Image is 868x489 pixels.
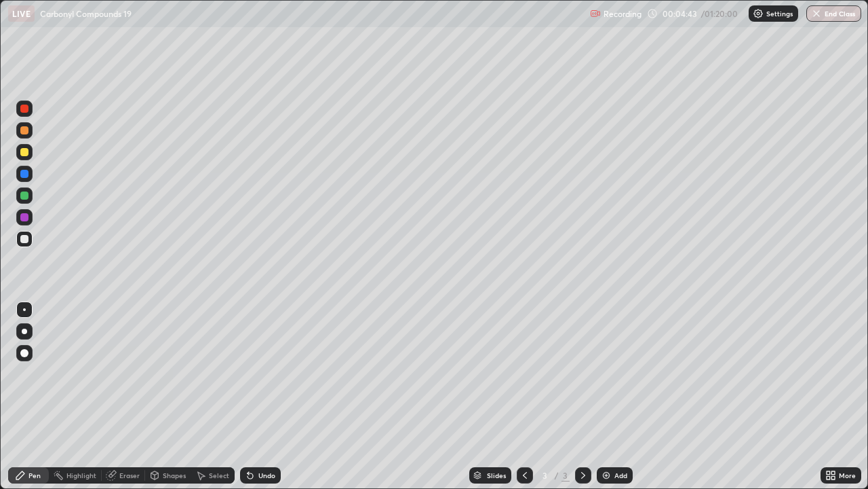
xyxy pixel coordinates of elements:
img: recording.375f2c34.svg [590,8,601,19]
p: Settings [766,10,793,17]
div: Select [209,472,229,479]
img: end-class-cross [811,8,822,19]
div: Pen [28,472,41,479]
div: Eraser [119,472,140,479]
div: Slides [487,472,506,479]
img: add-slide-button [601,470,612,481]
p: Recording [604,9,642,19]
img: class-settings-icons [753,8,764,19]
div: Shapes [163,472,186,479]
div: 3 [561,469,570,482]
div: Undo [258,472,275,479]
button: End Class [806,5,861,22]
p: LIVE [12,8,31,19]
p: Carbonyl Compounds 19 [40,8,132,19]
div: Highlight [66,472,96,479]
div: 3 [538,471,552,479]
div: Add [614,472,627,479]
div: More [839,472,856,479]
div: / [555,471,559,479]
